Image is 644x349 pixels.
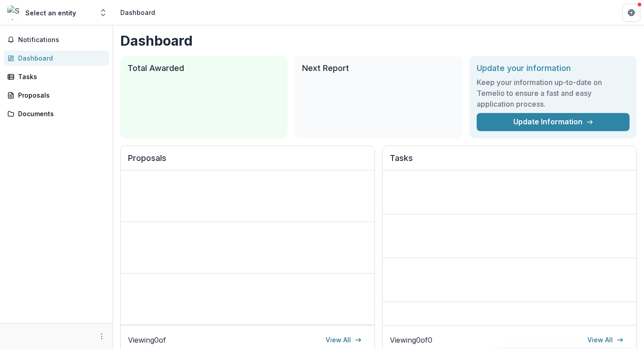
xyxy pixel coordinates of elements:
p: Viewing 0 of 0 [390,335,432,345]
h2: Update your information [477,63,630,73]
span: Notifications [18,36,105,44]
a: Tasks [4,69,109,84]
p: Viewing 0 of [128,335,166,345]
button: Get Help [622,4,640,22]
a: Dashboard [4,51,109,66]
a: Update Information [477,113,630,131]
h3: Keep your information up-to-date on Temelio to ensure a fast and easy application process. [477,77,630,109]
nav: breadcrumb [117,6,159,19]
div: Dashboard [18,53,102,63]
a: View All [582,333,629,347]
div: Dashboard [120,8,155,17]
div: Documents [18,109,102,118]
div: Select an entity [25,8,76,18]
h2: Next Report [302,63,455,73]
div: Proposals [18,90,102,100]
a: View All [320,333,367,347]
h1: Dashboard [120,33,637,49]
img: Select an entity [7,5,22,20]
a: Documents [4,106,109,121]
div: Tasks [18,72,102,81]
h2: Proposals [128,153,367,170]
h2: Tasks [390,153,629,170]
button: Open entity switcher [97,4,109,22]
button: Notifications [4,33,109,47]
a: Proposals [4,88,109,103]
h2: Total Awarded [128,63,280,73]
button: More [96,331,107,342]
